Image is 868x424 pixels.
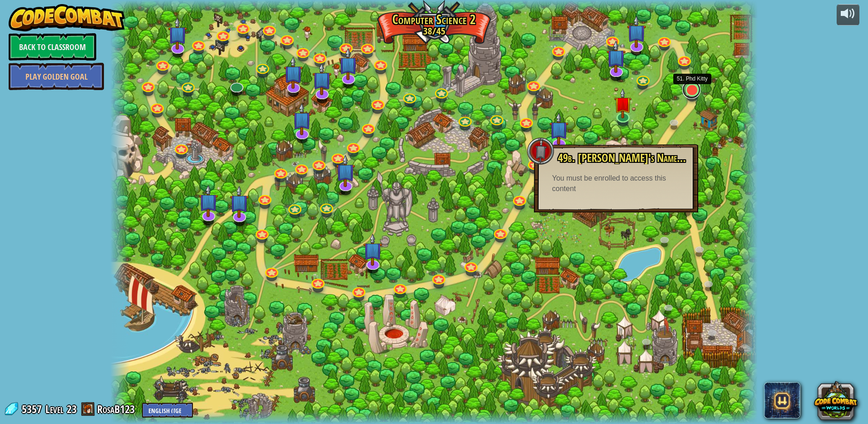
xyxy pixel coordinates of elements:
span: 49b. [PERSON_NAME]'s Name B (practice) [558,150,723,166]
img: level-banner-unstarted-subscriber.png [168,17,187,50]
img: level-banner-unstarted-subscriber.png [607,40,626,73]
img: level-banner-unstarted-subscriber.png [284,56,303,89]
img: level-banner-unstarted-subscriber.png [312,63,331,96]
img: level-banner-unstarted-subscriber.png [199,185,218,217]
img: level-banner-unstarted.png [614,88,631,118]
a: Back to Classroom [9,33,96,61]
button: Adjust volume [837,4,859,25]
a: Play Golden Goal [9,63,104,90]
div: You must be enrolled to access this content [552,173,680,194]
span: Level [45,402,64,417]
img: level-banner-unstarted-subscriber.png [627,15,646,48]
a: RosaB123 [97,402,138,416]
span: 5357 [22,402,44,416]
span: 23 [67,402,77,416]
img: CodeCombat - Learn how to code by playing a game [9,4,125,31]
img: level-banner-unstarted-subscriber.png [230,186,249,218]
img: level-banner-unstarted-subscriber.png [293,103,312,136]
img: level-banner-unstarted-subscriber.png [336,155,355,187]
img: level-banner-unstarted-subscriber.png [364,233,383,266]
img: level-banner-unstarted-subscriber.png [549,112,568,145]
img: level-banner-unstarted-subscriber.png [339,48,358,81]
